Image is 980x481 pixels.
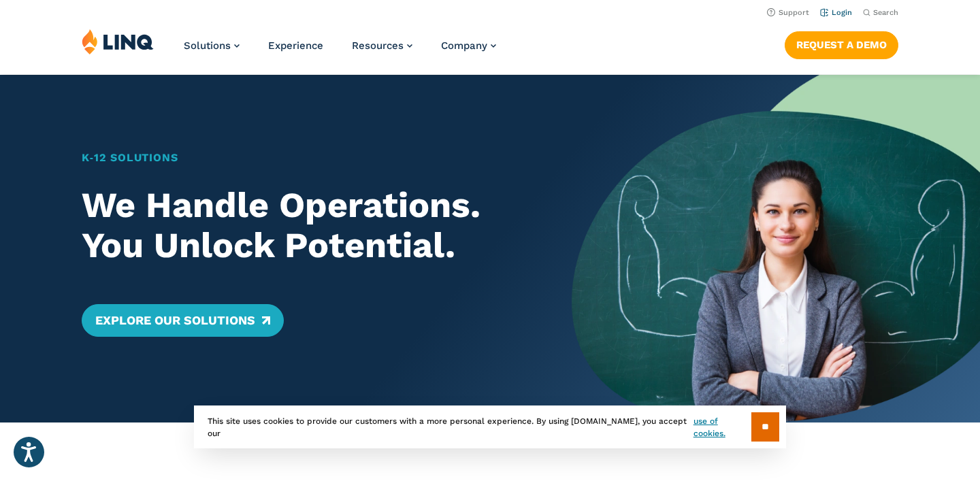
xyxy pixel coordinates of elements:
[820,8,852,17] a: Login
[82,304,284,337] a: Explore Our Solutions
[441,39,487,52] span: Company
[82,185,532,267] h2: We Handle Operations. You Unlock Potential.
[352,39,404,52] span: Resources
[184,39,231,52] span: Solutions
[268,39,323,52] a: Experience
[352,39,412,52] a: Resources
[184,29,496,73] nav: Primary Navigation
[873,8,898,17] span: Search
[184,39,240,52] a: Solutions
[194,405,786,448] div: This site uses cookies to provide our customers with a more personal experience. By using [DOMAIN...
[767,8,809,17] a: Support
[863,7,898,18] button: Open Search Bar
[785,29,898,59] nav: Button Navigation
[693,415,751,439] a: use of cookies.
[441,39,496,52] a: Company
[785,31,898,59] a: Request a Demo
[572,75,980,422] img: Home Banner
[82,29,154,54] img: LINQ | K‑12 Software
[82,150,532,166] h1: K‑12 Solutions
